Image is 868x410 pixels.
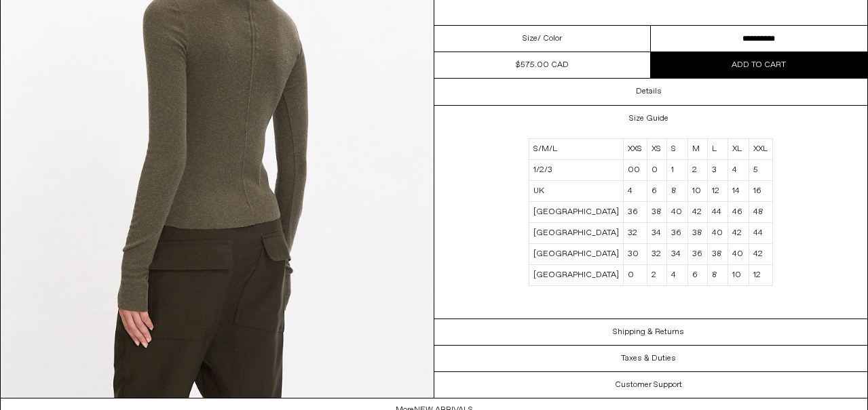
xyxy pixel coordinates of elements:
[728,243,749,264] td: 40
[647,222,666,243] td: 34
[623,138,647,159] td: XXS
[749,180,772,201] td: 16
[647,264,666,285] td: 2
[529,201,623,222] td: [GEOGRAPHIC_DATA]
[667,180,687,201] td: 8
[707,201,728,222] td: 44
[529,180,623,201] td: UK
[529,243,623,264] td: [GEOGRAPHIC_DATA]
[707,243,728,264] td: 38
[647,159,666,180] td: 0
[707,180,728,201] td: 12
[623,222,647,243] td: 32
[728,159,749,180] td: 4
[732,60,786,70] span: Add to cart
[623,159,647,180] td: 00
[621,354,676,363] h3: Taxes & Duties
[537,33,562,45] span: / Color
[687,264,707,285] td: 6
[749,159,772,180] td: 5
[728,201,749,222] td: 46
[516,59,569,71] div: $575.00 CAD
[687,180,707,201] td: 10
[647,243,666,264] td: 32
[623,264,647,285] td: 0
[651,52,867,78] button: Add to cart
[687,201,707,222] td: 42
[529,264,623,285] td: [GEOGRAPHIC_DATA]
[707,159,728,180] td: 3
[687,138,707,159] td: M
[623,180,647,201] td: 4
[529,159,623,180] td: 1/2/3
[667,222,687,243] td: 36
[728,180,749,201] td: 14
[728,138,749,159] td: XL
[647,180,666,201] td: 6
[707,264,728,285] td: 8
[707,222,728,243] td: 40
[529,222,623,243] td: [GEOGRAPHIC_DATA]
[667,201,687,222] td: 40
[749,201,772,222] td: 48
[667,264,687,285] td: 4
[728,222,749,243] td: 42
[667,159,687,180] td: 1
[667,243,687,264] td: 34
[667,138,687,159] td: S
[687,243,707,264] td: 36
[613,327,684,336] h3: Shipping & Returns
[647,201,666,222] td: 38
[707,138,728,159] td: L
[728,264,749,285] td: 10
[529,138,623,159] td: S/M/L
[749,222,772,243] td: 44
[749,138,772,159] td: XXL
[629,113,668,123] h3: Size Guide
[623,201,647,222] td: 36
[636,87,662,96] h3: Details
[523,33,537,45] span: Size
[687,159,707,180] td: 2
[615,380,682,390] h3: Customer Support
[623,243,647,264] td: 30
[647,138,666,159] td: XS
[749,243,772,264] td: 42
[749,264,772,285] td: 12
[687,222,707,243] td: 38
